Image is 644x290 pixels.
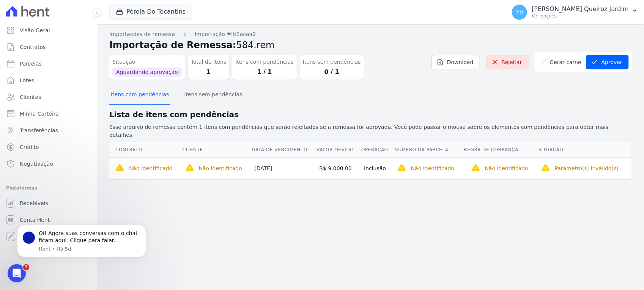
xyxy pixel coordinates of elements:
[6,183,91,193] div: Plataformas
[191,58,227,66] dt: Total de Itens
[532,5,629,13] p: [PERSON_NAME] Queiroz Jardim
[109,5,192,19] button: Pérola Do Tocantins
[538,142,632,158] th: Situação
[23,264,29,270] span: 3
[235,67,293,77] dd: 1 / 1
[8,264,26,282] iframe: Intercom live chat
[550,58,581,66] label: Gerar carnê
[112,58,182,66] dt: Situação
[516,9,523,15] span: Yd
[252,157,316,179] td: [DATE]
[20,27,50,34] span: Visão Geral
[109,123,632,139] p: Esse arquivo de remessa contém 1 itens com pendências que serão rejeitados se a remessa for aprov...
[235,58,293,66] dt: Itens com pendências
[195,30,256,38] a: Importação #fb2acaa9
[20,60,42,67] span: Parcelas
[3,23,94,38] a: Visão Geral
[3,89,94,105] a: Clientes
[586,55,629,69] button: Aprovar
[3,123,94,138] a: Transferências
[464,142,538,158] th: Regra de Cobrança
[6,215,157,286] iframe: Intercom notifications mensagem
[236,40,275,50] span: 584.rem
[182,142,252,158] th: Cliente
[3,73,94,88] a: Lotes
[129,165,172,172] p: Não identificado
[109,109,632,120] h2: Lista de itens com pendências
[394,142,464,158] th: Número da Parcela
[20,93,41,101] span: Clientes
[303,58,361,66] dt: Itens sem pendências
[361,142,394,158] th: Operação
[109,30,632,38] nav: Breadcrumb
[316,157,361,179] td: R$ 9.000,00
[532,13,629,19] p: Ver opções
[411,165,454,172] p: Não identificado
[3,156,94,171] a: Negativação
[3,140,94,155] a: Crédito
[20,110,59,118] span: Minha Carteira
[303,67,361,77] dd: 0 / 1
[109,142,182,158] th: Contrato
[431,55,480,69] a: Download
[109,30,175,38] a: Importações de remessa
[20,199,48,207] span: Recebíveis
[506,2,644,23] button: Yd [PERSON_NAME] Queiroz Jardim Ver opções
[3,106,94,121] a: Minha Carteira
[20,43,46,51] span: Contratos
[485,165,528,172] p: Não identificado
[109,85,170,105] button: Itens com pendências
[109,38,632,52] h2: Importação de Remessa:
[555,165,620,172] p: Parâmetro(s) inválido(s).
[316,142,361,158] th: Valor devido
[361,157,394,179] td: Inclusão
[3,56,94,71] a: Parcelas
[486,55,529,69] a: Rejeitar
[3,196,94,211] a: Recebíveis
[191,67,227,77] dd: 1
[3,212,94,227] a: Conta Hent
[20,143,39,151] span: Crédito
[3,39,94,55] a: Contratos
[20,160,53,168] span: Negativação
[112,67,182,77] span: Aguardando aprovação
[183,85,244,105] button: Itens sem pendências
[20,77,34,84] span: Lotes
[199,165,242,172] p: Não identificado
[252,142,316,158] th: Data de Vencimento
[20,127,58,134] span: Transferências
